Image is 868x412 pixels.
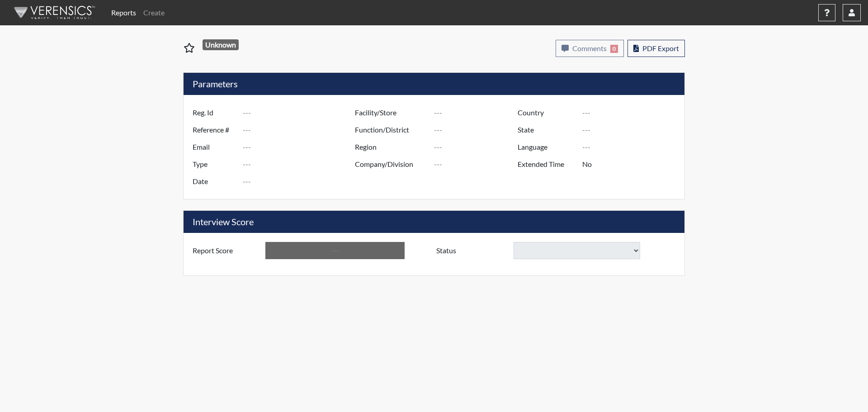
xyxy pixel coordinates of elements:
label: Date [186,173,243,190]
label: Facility/Store [348,104,434,121]
label: Company/Division [348,156,434,173]
label: Extended Time [511,156,582,173]
a: Reports [108,4,140,22]
label: Reference # [186,121,243,138]
h5: Parameters [184,73,684,95]
input: --- [243,104,357,121]
input: --- [434,104,520,121]
span: PDF Export [642,44,679,52]
label: Language [511,138,582,156]
input: --- [243,173,357,190]
input: --- [434,156,520,173]
input: --- [243,156,357,173]
input: --- [243,138,357,156]
label: Email [186,138,243,156]
label: Report Score [186,242,265,259]
input: --- [243,121,357,138]
label: Region [348,138,434,156]
h5: Interview Score [184,211,684,233]
label: Reg. Id [186,104,243,121]
input: --- [582,156,682,173]
input: --- [434,121,520,138]
label: Type [186,156,243,173]
button: PDF Export [627,40,685,57]
span: 0 [610,45,618,53]
label: State [511,121,582,138]
input: --- [582,138,682,156]
input: --- [582,121,682,138]
label: Status [429,242,514,259]
input: --- [582,104,682,121]
span: Comments [572,44,607,52]
input: --- [434,138,520,156]
button: Comments0 [556,40,624,57]
div: Document a decision to hire or decline a candiate [429,242,682,259]
input: --- [265,242,405,259]
span: Unknown [203,39,239,50]
label: Country [511,104,582,121]
a: Create [140,4,168,22]
label: Function/District [348,121,434,138]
